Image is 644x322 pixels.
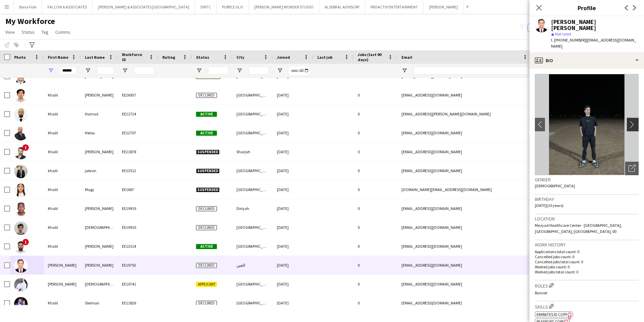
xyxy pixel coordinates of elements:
a: Status [19,28,37,36]
img: Khalil Magy [14,184,28,197]
p: Cancelled jobs count: 0 [535,254,639,259]
button: Bona Fide [14,0,42,14]
span: Joined [277,55,290,60]
div: 0 [354,294,397,312]
div: Khalil [44,105,81,123]
img: Khalil Ibrahim [14,146,28,159]
div: Khalil [44,124,81,142]
a: Tag [39,28,51,36]
p: Worked jobs total count: 0 [535,269,639,274]
div: [EMAIL_ADDRESS][DOMAIN_NAME] [397,237,532,256]
div: Sleiman [81,294,118,312]
div: Helou [81,124,118,142]
a: View [3,28,18,36]
div: Diriyah [232,199,273,218]
div: [EMAIL_ADDRESS][DOMAIN_NAME] [397,218,532,237]
span: | [EMAIL_ADDRESS][DOMAIN_NAME] [551,37,636,49]
div: EE1667 [118,180,158,199]
span: Declined [196,93,217,98]
span: ! [22,239,29,245]
div: EE10741 [118,275,158,293]
img: Khalil Ghulam Ali [14,89,28,103]
div: Sharjah [232,142,273,161]
span: Active [196,244,217,249]
span: Tag [41,29,49,35]
div: 0 [354,161,397,180]
button: ALSERKAL ADVISORY [319,0,365,14]
div: Khalil [44,180,81,199]
span: Declined [196,206,217,211]
div: [DATE] [273,161,313,180]
div: [DATE] [273,180,313,199]
span: Email [401,55,412,60]
div: [EMAIL_ADDRESS][DOMAIN_NAME] [397,142,532,161]
div: [GEOGRAPHIC_DATA] [232,161,273,180]
img: Khalil Rehman Khalil Rehman [14,259,28,273]
img: Khalil Helou [14,127,28,140]
span: Workforce ID [122,52,146,62]
div: [DATE] [273,218,313,237]
span: Last Name [85,55,105,60]
input: Email Filter Input [414,66,528,75]
div: [EMAIL_ADDRESS][PERSON_NAME][DOMAIN_NAME] [397,105,532,123]
div: Open photos pop-in [625,162,639,175]
span: Emirates ID copy [537,312,567,317]
div: [DEMOGRAPHIC_DATA] [81,275,118,293]
input: Joined Filter Input [289,66,309,75]
div: EE21878 [118,142,158,161]
h3: Work history [535,242,639,248]
div: EE13314 [118,237,158,256]
div: jabran [81,161,118,180]
div: [GEOGRAPHIC_DATA] [232,218,273,237]
div: [PERSON_NAME] [81,199,118,218]
div: [GEOGRAPHIC_DATA] [232,105,273,123]
span: Last job [317,55,332,60]
div: [DATE] [273,294,313,312]
h3: Roles [535,282,639,289]
div: 0 [354,142,397,161]
span: Status [196,55,209,60]
div: [PERSON_NAME] [44,256,81,274]
div: [PERSON_NAME] [81,142,118,161]
div: khalil [44,161,81,180]
div: [EMAIL_ADDRESS][DOMAIN_NAME] [397,124,532,142]
div: [EMAIL_ADDRESS][DOMAIN_NAME] [397,294,532,312]
p: Worked jobs count: 0 [535,264,639,269]
button: Open Filter Menu [236,68,243,74]
p: Applications total count: 0 [535,249,639,254]
button: PROACTIV ENTERTAINMENT [365,0,424,14]
div: EE11826 [118,294,158,312]
div: 0 [354,180,397,199]
h3: Location [535,216,639,222]
div: Khalil [44,86,81,104]
div: EE12707 [118,124,158,142]
img: Crew avatar or photo [535,74,639,175]
div: EE19910 [118,218,158,237]
img: Khalil Sleiman [14,297,28,311]
span: Suspended [196,168,220,173]
span: Mezyad Healthcare Center - [GEOGRAPHIC_DATA], [GEOGRAPHIC_DATA], [GEOGRAPHIC_DATA], 00 [535,223,622,234]
div: [PERSON_NAME] [81,237,118,256]
div: [EMAIL_ADDRESS][DOMAIN_NAME] [397,256,532,274]
div: 0 [354,256,397,274]
span: Active [196,112,217,117]
div: [DATE] [273,105,313,123]
div: [EMAIL_ADDRESS][DOMAIN_NAME] [397,161,532,180]
h3: Gender [535,177,639,183]
div: [GEOGRAPHIC_DATA] [232,275,273,293]
span: View [5,29,15,35]
button: Open Filter Menu [401,68,408,74]
div: [GEOGRAPHIC_DATA] [232,294,273,312]
div: [EMAIL_ADDRESS][DOMAIN_NAME] [397,199,532,218]
h3: Birthday [535,196,639,202]
div: [GEOGRAPHIC_DATA] [232,237,273,256]
div: [DEMOGRAPHIC_DATA] [81,218,118,237]
span: First Name [48,55,68,60]
div: [GEOGRAPHIC_DATA] [232,124,273,142]
button: Open Filter Menu [196,68,202,74]
img: Khalil Mohammed [14,203,28,216]
span: Suspended [196,150,220,155]
span: ! [22,144,29,151]
button: FALCON & ASSOCIATES [42,0,93,14]
div: [PERSON_NAME] [PERSON_NAME] [551,19,639,31]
